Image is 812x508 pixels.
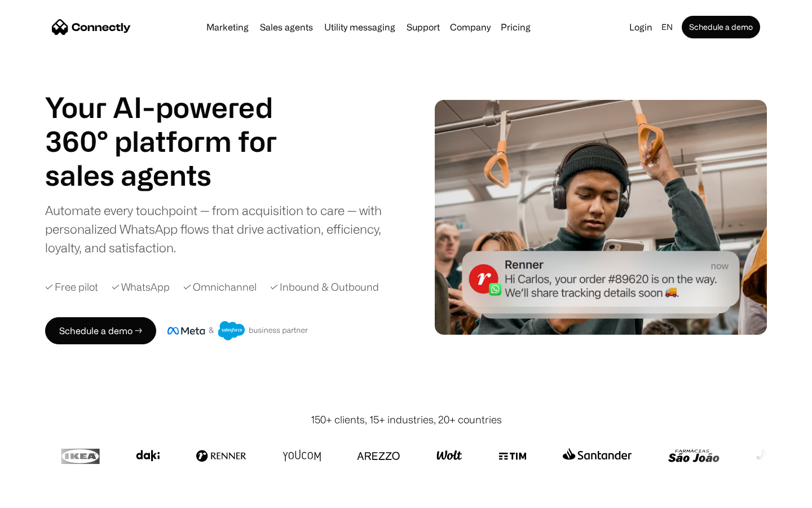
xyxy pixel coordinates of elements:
[45,201,400,257] div: Automate every touchpoint — from acquisition to care — with personalized WhatsApp flows that driv...
[183,279,257,295] div: ✓ Omnichannel
[270,279,379,295] div: ✓ Inbound & Outbound
[45,317,156,344] a: Schedule a demo →
[661,19,673,35] div: en
[45,158,304,192] h1: sales agents
[682,16,760,38] a: Schedule a demo
[496,23,535,32] a: Pricing
[45,90,304,158] h1: Your AI-powered 360° platform for
[311,412,502,427] div: 150+ clients, 15+ industries, 20+ countries
[402,23,444,32] a: Support
[52,19,131,36] a: home
[45,158,304,192] div: carousel
[167,321,308,340] img: Meta and Salesforce business partner badge.
[23,488,68,504] ul: Language list
[202,23,253,32] a: Marketing
[112,279,170,295] div: ✓ WhatsApp
[657,19,679,35] div: en
[320,23,400,32] a: Utility messaging
[45,279,98,295] div: ✓ Free pilot
[255,23,317,32] a: Sales agents
[45,158,304,192] div: 1 of 4
[11,487,68,504] aside: Language selected: English
[447,19,494,35] div: Company
[625,19,657,35] a: Login
[450,19,491,35] div: Company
